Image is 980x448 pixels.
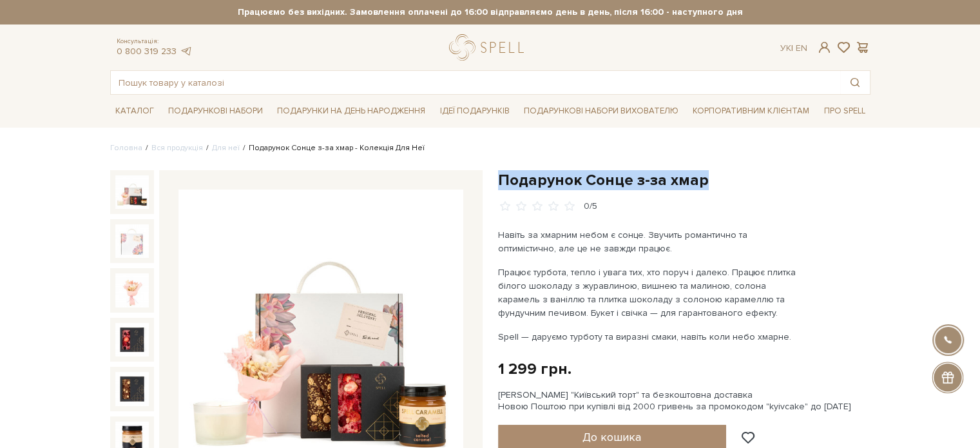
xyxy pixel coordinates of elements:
[163,101,268,121] a: Подарункові набори
[498,228,800,255] p: Навіть за хмарним небом є сонце. Звучить романтично та оптимістично, але це не завжди працює.
[449,34,530,61] a: logo
[115,273,149,307] img: Подарунок Сонце з-за хмар
[212,143,240,153] a: Для неї
[115,175,149,209] img: Подарунок Сонце з-за хмар
[115,372,149,405] img: Подарунок Сонце з-за хмар
[498,170,870,190] h1: Подарунок Сонце з-за хмар
[840,71,870,94] button: Пошук товару у каталозі
[498,266,800,320] p: Працює турбота, тепло і увага тих, хто поруч і далеко. Працює плитка білого шоколаду з журавлиною...
[272,101,430,121] a: Подарунки на День народження
[498,330,800,344] p: Spell — даруємо турботу та виразні смаки, навіть коли небо хмарне.
[796,43,807,54] a: En
[110,101,159,121] a: Каталог
[115,224,149,258] img: Подарунок Сонце з-за хмар
[687,100,814,122] a: Корпоративним клієнтам
[434,101,514,121] a: Ідеї подарунків
[584,200,597,213] div: 0/5
[791,43,793,54] span: |
[498,359,572,379] div: 1 299 грн.
[818,101,870,121] a: Про Spell
[110,143,142,153] a: Головна
[780,43,807,54] div: Ук
[180,46,193,57] a: telegram
[582,430,641,444] span: До кошика
[110,6,870,18] strong: Працюємо без вихідних. Замовлення оплачені до 16:00 відправляємо день в день, після 16:00 - насту...
[151,143,203,153] a: Вся продукція
[117,37,193,46] span: Консультація:
[240,142,425,154] li: Подарунок Сонце з-за хмар - Колекція Для Неї
[498,389,870,413] div: [PERSON_NAME] "Київський торт" та безкоштовна доставка Новою Поштою при купівлі від 2000 гривень ...
[111,71,840,94] input: Пошук товару у каталозі
[115,323,149,356] img: Подарунок Сонце з-за хмар
[519,100,684,122] a: Подарункові набори вихователю
[117,46,177,57] a: 0 800 319 233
